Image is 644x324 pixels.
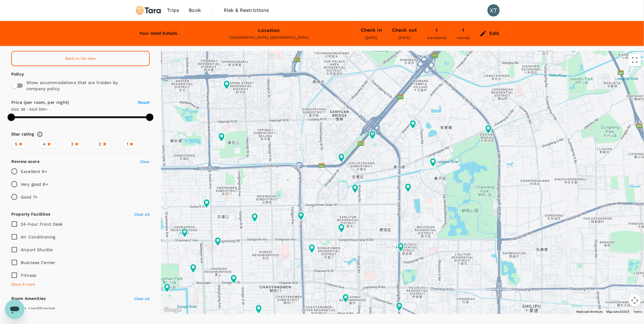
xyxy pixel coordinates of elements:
[21,181,48,187] p: Very good 8+
[21,222,63,227] span: 24-hour Front Desk
[392,26,417,34] div: Check out
[99,141,101,147] span: 2
[163,306,183,314] a: Open this area in Google Maps (opens a new window)
[457,36,470,40] span: room(s)
[361,26,382,34] div: Check in
[127,141,128,147] span: 1
[15,141,17,147] span: 5
[427,36,447,40] span: traveller(s)
[629,54,641,66] button: Toggle fullscreen view
[43,141,46,147] span: 4
[21,194,37,200] p: Good 7+
[26,79,136,92] p: Show accommodations that are hidden by company policy
[21,260,55,265] span: Business Center
[21,273,36,278] span: Fitness
[37,131,43,137] svg: Star ratings are awarded to properties to represent the quality of services, facilities, and amen...
[462,26,464,34] div: 1
[11,71,21,77] p: Policy
[163,306,183,314] img: Google
[258,26,280,35] div: Location
[21,306,54,311] span: Air conditioning
[140,160,150,164] span: Clear
[21,168,47,174] p: Excellent 9+
[11,107,47,111] span: SGD 28 - SGD 500+
[21,247,53,252] span: Airport Shuttle
[11,282,35,288] span: Show 6 more
[11,99,115,106] h6: Price (per room, per night)
[11,211,50,218] h6: Property Facilities
[398,36,411,40] span: [DATE]
[135,4,163,17] img: Tara Climate Ltd
[224,7,269,14] span: Risk & Restrictions
[11,51,150,66] a: Back to list view
[488,4,500,16] div: XT
[167,7,179,14] span: Trips
[436,26,438,34] div: 1
[189,7,201,14] span: Book
[629,294,641,307] button: Map camera controls
[65,56,96,61] span: Back to list view
[21,234,55,239] span: Air Conditioning
[187,35,351,41] div: [GEOGRAPHIC_DATA], [GEOGRAPHIC_DATA]
[138,100,150,105] span: Reset
[11,158,40,165] h6: Review score
[71,141,73,147] span: 3
[489,29,499,38] div: Edit
[606,310,630,313] span: Map data ©2025
[134,212,150,217] span: Clear all
[633,310,642,313] a: Terms (opens in new tab)
[5,300,24,319] iframe: Button to launch messaging window
[134,297,150,301] span: Clear all
[11,131,34,138] h6: Star rating
[365,36,377,40] span: [DATE]
[11,295,46,302] h6: Room Amenities
[139,30,177,37] h6: Your Hotel Details
[576,310,603,314] button: Keyboard shortcuts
